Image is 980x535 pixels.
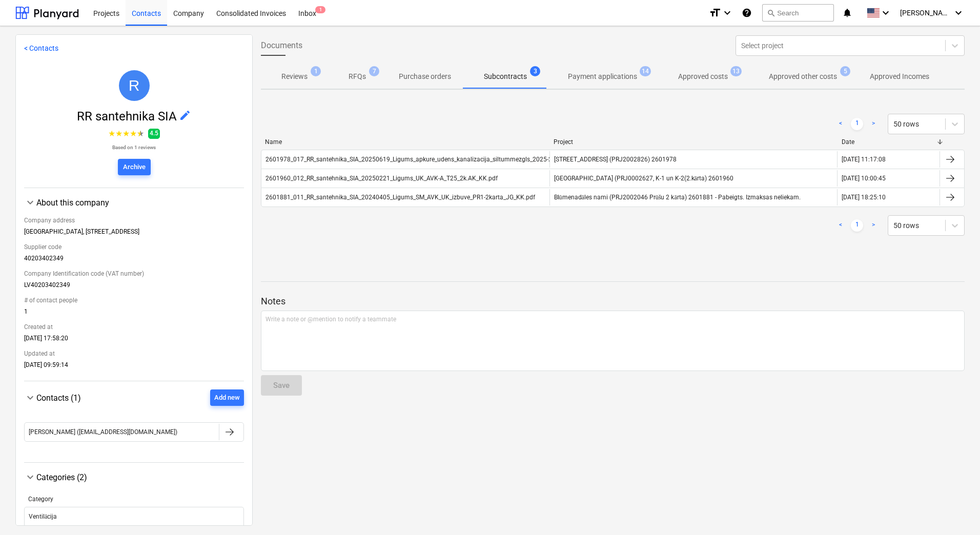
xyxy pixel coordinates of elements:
a: Previous page [834,118,847,130]
a: < Contacts [24,44,58,52]
div: Contacts (1)Add new [24,389,244,406]
div: Updated at [24,346,244,361]
div: Categories (2) [24,471,244,483]
span: ★ [115,128,122,140]
p: Approved other costs [769,71,837,82]
span: Stendes iela 8, E2 (PRJ2002826) 2601978 [554,156,677,163]
div: Project [554,138,834,146]
div: 40203402349 [24,255,244,266]
span: [PERSON_NAME] [900,9,951,17]
div: LV40203402349 [24,281,244,293]
div: [DATE] 11:17:08 [842,156,886,163]
span: Documents [261,39,302,52]
span: search [767,9,775,17]
div: # of contact people [24,293,244,308]
p: Subcontracts [484,71,527,82]
div: About this company [24,209,244,373]
div: Company address [24,213,244,228]
div: About this company [24,196,244,209]
div: [GEOGRAPHIC_DATA], [STREET_ADDRESS] [24,228,244,239]
p: Approved costs [678,71,728,82]
p: Purchase orders [399,71,451,82]
span: ★ [108,128,115,140]
div: Date [842,138,936,146]
div: 2601978_017_RR_santehnika_SIA_20250619_Ligums_apkure_udens_kanalizacija_siltummezgls_2025-2_S8_1k... [266,156,602,163]
span: ★ [130,128,137,140]
p: Based on 1 reviews [108,144,160,151]
span: R [129,77,140,94]
div: Categories (2) [36,472,244,482]
iframe: Chat Widget [929,486,980,535]
span: ★ [137,128,144,140]
div: [DATE] 18:25:10 [842,194,886,201]
a: Previous page [834,219,847,232]
div: [DATE] 09:59:14 [24,361,244,373]
button: Archive [118,159,151,175]
p: Reviews [281,71,308,82]
span: 3 [530,66,540,76]
div: About this company [36,198,244,208]
div: Supplier code [24,239,244,255]
div: Ventilācija [29,513,57,521]
a: Next page [867,219,880,232]
p: Approved Incomes [870,71,929,82]
div: RR [119,70,150,101]
div: Contacts (1)Add new [24,406,244,454]
i: format_size [709,7,721,19]
div: Archive [123,161,146,173]
div: Add new [214,392,240,404]
span: keyboard_arrow_down [24,196,36,209]
i: notifications [842,7,852,19]
div: 1 [24,308,244,319]
span: Blūmenadāles nami (PRJ2002046 Prūšu 2 kārta) 2601881 - Pabeigts. Izmaksas neliekam. [554,194,801,201]
i: Knowledge base [742,7,752,19]
p: RFQs [349,71,366,82]
i: keyboard_arrow_down [721,7,733,19]
div: Created at [24,319,244,335]
div: Category [28,496,240,503]
div: Name [265,138,545,146]
div: [DATE] 10:00:45 [842,175,886,182]
span: Tumes iela (PRJ0002627, K-1 un K-2(2.kārta) 2601960 [554,175,733,182]
i: keyboard_arrow_down [952,7,965,19]
span: edit [179,109,191,121]
div: [PERSON_NAME] ([EMAIL_ADDRESS][DOMAIN_NAME]) [29,428,177,436]
a: Page 1 is your current page [851,219,863,232]
i: keyboard_arrow_down [880,7,892,19]
span: keyboard_arrow_down [24,471,36,483]
span: RR santehnika SIA [77,109,179,124]
div: 2601881_011_RR_santehnika_SIA_20240405_Ligums_SM_AVK_UK_izbuve_PR1-2karta_JG_KK.pdf [266,194,535,201]
div: 2601960_012_RR_santehnika_SIA_20250221_Ligums_UK_AVK-A_T25_2k.AK_KK.pdf [266,175,498,182]
div: Company Identification code (VAT number) [24,266,244,281]
p: Notes [261,295,965,307]
span: keyboard_arrow_down [24,392,36,404]
button: Add new [210,389,244,406]
span: 1 [311,66,321,76]
span: 5 [840,66,850,76]
span: ★ [122,128,130,140]
span: 14 [640,66,651,76]
span: 13 [730,66,742,76]
a: Next page [867,118,880,130]
span: 1 [315,6,325,13]
div: [DATE] 17:58:20 [24,335,244,346]
button: Search [762,4,834,22]
p: Payment applications [568,71,637,82]
span: 4.5 [148,129,160,138]
span: 7 [369,66,379,76]
a: Page 1 is your current page [851,118,863,130]
span: Contacts (1) [36,393,81,403]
